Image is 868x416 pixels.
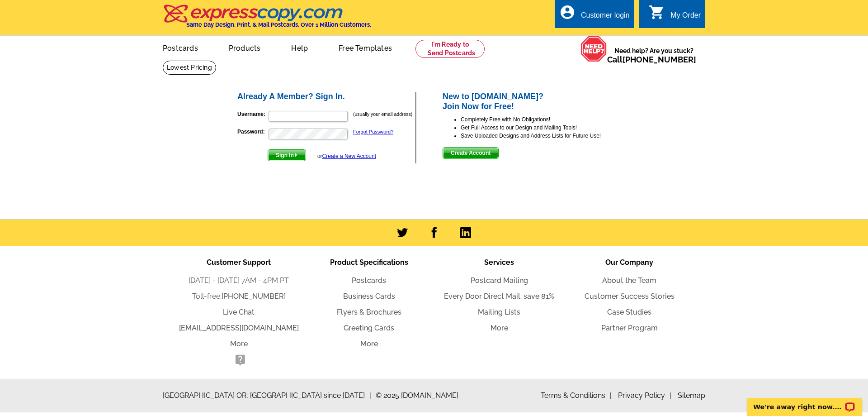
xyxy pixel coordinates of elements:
a: Greeting Cards [344,324,394,332]
small: (usually your email address) [353,111,412,117]
li: [DATE] - [DATE] 7AM - 4PM PT [174,275,304,286]
span: Product Specifications [330,258,408,267]
a: Postcards [352,276,386,285]
a: Case Studies [607,308,651,316]
span: Customer Support [207,258,271,267]
img: help [580,36,607,62]
a: Same Day Design, Print, & Mail Postcards. Over 1 Million Customers. [163,11,371,28]
li: Completely Free with No Obligations! [461,115,632,124]
a: Every Door Direct Mail: save 81% [444,292,554,301]
h2: New to [DOMAIN_NAME]? Join Now for Free! [443,92,632,111]
a: Flyers & Brochures [337,308,401,316]
span: Create Account [443,148,498,158]
a: account_circle Customer login [559,10,630,21]
label: Username: [237,110,268,118]
a: Customer Success Stories [585,292,675,301]
a: Sitemap [678,391,705,400]
a: Postcards [148,37,212,58]
a: Products [214,37,275,58]
span: Call [607,55,696,64]
a: Free Templates [324,37,406,58]
a: shopping_cart My Order [649,10,701,21]
h4: Same Day Design, Print, & Mail Postcards. Over 1 Million Customers. [186,21,371,28]
a: More [360,339,378,348]
a: Create a New Account [322,153,376,159]
a: Terms & Conditions [541,391,612,400]
i: account_circle [559,4,576,20]
span: © 2025 [DOMAIN_NAME] [376,390,458,401]
div: Customer login [581,11,630,24]
img: button-next-arrow-white.png [294,153,298,157]
span: Sign In [268,150,306,161]
a: Help [277,37,322,58]
a: [PHONE_NUMBER] [222,292,286,301]
a: More [230,339,248,348]
a: Live Chat [223,308,255,316]
a: Postcard Mailing [471,276,528,285]
i: shopping_cart [649,4,665,20]
a: Partner Program [601,324,658,332]
a: Business Cards [343,292,395,301]
span: Services [484,258,514,267]
iframe: LiveChat chat widget [741,387,868,416]
button: Create Account [443,147,499,159]
a: [EMAIL_ADDRESS][DOMAIN_NAME] [179,324,299,332]
span: Need help? Are you stuck? [607,46,701,64]
li: Save Uploaded Designs and Address Lists for Future Use! [461,132,632,140]
a: Forgot Password? [353,129,393,134]
span: [GEOGRAPHIC_DATA] OR, [GEOGRAPHIC_DATA] since [DATE] [163,390,371,401]
a: About the Team [602,276,656,285]
span: Our Company [605,258,653,267]
div: or [317,152,376,160]
button: Sign In [268,149,306,161]
label: Password: [237,128,268,136]
a: More [491,324,508,332]
a: Mailing Lists [478,308,520,316]
li: Get Full Access to our Design and Mailing Tools! [461,124,632,132]
a: Privacy Policy [618,391,671,400]
a: [PHONE_NUMBER] [623,55,696,64]
div: My Order [670,11,701,24]
h2: Already A Member? Sign In. [237,92,415,102]
li: Toll-free: [174,291,304,302]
